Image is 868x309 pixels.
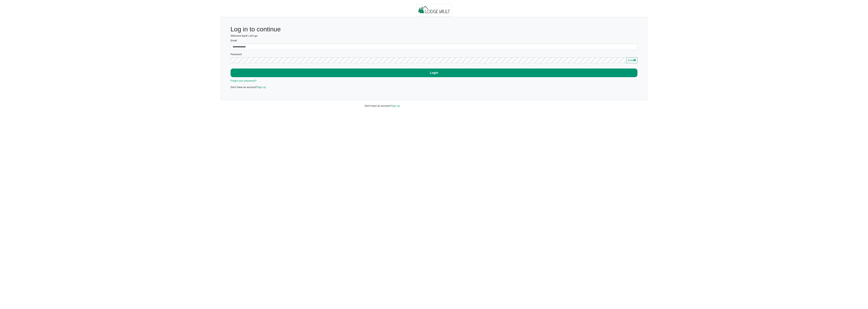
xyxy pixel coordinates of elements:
[231,25,638,33] h1: Log in to continue
[231,52,638,57] legend: Password
[231,85,638,89] p: Don't have an account?
[231,69,638,77] button: Login
[257,86,266,89] a: Sign up
[430,71,438,74] b: Login
[231,39,638,43] label: Email
[231,79,257,82] a: Forgot your password?
[626,57,637,63] button: Showeye fill
[362,100,506,108] div: Don't have an account?
[231,34,638,37] h6: Welcome back! Let's go.
[633,59,636,61] svg: eye fill
[391,104,400,107] a: Sign up
[416,4,452,17] img: logo.2b93711c.jpg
